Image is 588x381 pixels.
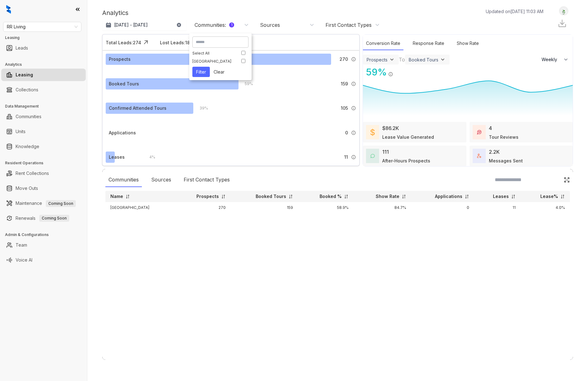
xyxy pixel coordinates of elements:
span: 105 [341,105,348,112]
p: Leases [493,193,509,200]
li: Leads [1,42,86,54]
div: Messages Sent [489,157,523,164]
a: Leasing [16,69,33,81]
a: Leads [16,42,28,54]
img: Info [351,155,356,160]
h3: Resident Operations [5,160,87,166]
h3: Leasing [5,35,87,41]
div: 111 [382,148,389,156]
li: Team [1,239,86,251]
div: Communities : [195,22,234,28]
img: sorting [125,194,130,199]
li: Maintenance [1,197,86,210]
div: Conversion Rate [363,37,403,50]
div: To [399,56,405,63]
h3: Admin & Configurations [5,232,87,238]
div: $86.2K [382,124,399,132]
div: Leases [109,154,125,161]
span: Coming Soon [39,215,69,222]
p: Updated on [DATE] 11:03 AM [486,8,543,15]
p: Booked % [320,193,342,200]
div: Lease Value Generated [382,134,434,140]
button: Weekly [538,54,573,65]
li: Renewals [1,212,86,224]
div: Prospects [109,56,131,63]
img: ViewFilterArrow [389,56,395,63]
td: 11 [474,202,521,213]
img: Click Icon [393,66,402,75]
p: Analytics [102,8,128,17]
img: sorting [344,194,349,199]
img: LeaseValue [370,128,375,136]
div: Select All [192,51,235,55]
img: Info [351,106,356,111]
img: sorting [288,194,293,199]
td: [GEOGRAPHIC_DATA] [105,202,175,213]
div: Booked Tours [109,80,139,87]
a: Collections [16,84,38,96]
a: Units [16,125,26,138]
img: ViewFilterArrow [440,56,446,63]
td: 84.7% [354,202,411,213]
p: Show Rate [376,193,399,200]
li: Units [1,125,86,138]
p: Prospects [196,193,219,200]
div: 1 [229,22,234,27]
img: AfterHoursConversations [370,154,375,158]
a: RenewalsComing Soon [16,212,69,224]
div: 2.2K [489,148,500,156]
img: Info [351,57,356,62]
div: [GEOGRAPHIC_DATA] [192,59,235,64]
li: Move Outs [1,182,86,195]
img: Click Icon [141,38,151,47]
span: 0 [345,129,348,136]
p: [DATE] - [DATE] [114,22,148,28]
div: 59 % [363,65,387,79]
li: Collections [1,84,86,96]
img: Download [557,19,567,28]
img: UserAvatar [559,8,568,14]
td: 159 [231,202,298,213]
div: Booked Tours [409,57,438,62]
td: 0 [411,202,474,213]
div: Confirmed Attended Tours [109,105,166,112]
span: 270 [340,56,348,63]
button: [DATE] - [DATE] [102,19,186,31]
img: sorting [560,194,565,199]
img: sorting [402,194,406,199]
button: Filter [192,67,210,77]
a: Move Outs [16,182,38,195]
div: 4 % [143,154,155,161]
div: Prospects [367,57,388,62]
img: Info [388,72,393,77]
td: 270 [175,202,231,213]
span: Coming Soon [46,200,76,207]
a: Team [16,239,27,251]
img: SearchIcon [551,177,556,182]
img: sorting [511,194,516,199]
div: 4 [489,124,492,132]
div: Total Leads: 274 [106,39,141,46]
h3: Data Management [5,104,87,109]
img: Click Icon [564,177,570,183]
img: Info [351,130,356,135]
span: Weekly [542,56,561,63]
img: sorting [221,194,226,199]
img: Info [351,81,356,86]
div: First Contact Types [325,22,372,28]
span: RR Living [7,22,78,31]
h3: Analytics [5,62,87,67]
td: 58.9% [298,202,354,213]
div: 39 % [193,105,208,112]
img: TotalFum [477,154,481,158]
div: Lost Leads: 187 [160,39,193,46]
li: Communities [1,110,86,123]
a: Communities [16,110,41,123]
li: Voice AI [1,254,86,266]
div: Response Rate [410,37,447,50]
p: Booked Tours [256,193,286,200]
button: Clear [210,67,228,77]
img: sorting [465,194,469,199]
li: Rent Collections [1,167,86,180]
a: Voice AI [16,254,32,266]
